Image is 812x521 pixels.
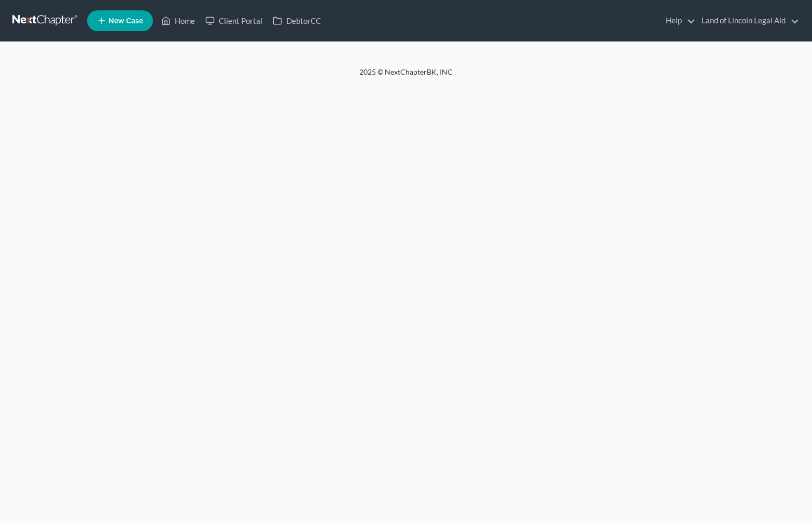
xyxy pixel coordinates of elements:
a: DebtorCC [268,11,326,30]
a: Home [156,11,200,30]
div: 2025 © NextChapterBK, INC [110,67,702,86]
new-legal-case-button: New Case [87,10,153,31]
a: Land of Lincoln Legal Aid [696,11,799,30]
a: Help [661,11,695,30]
a: Client Portal [200,11,268,30]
